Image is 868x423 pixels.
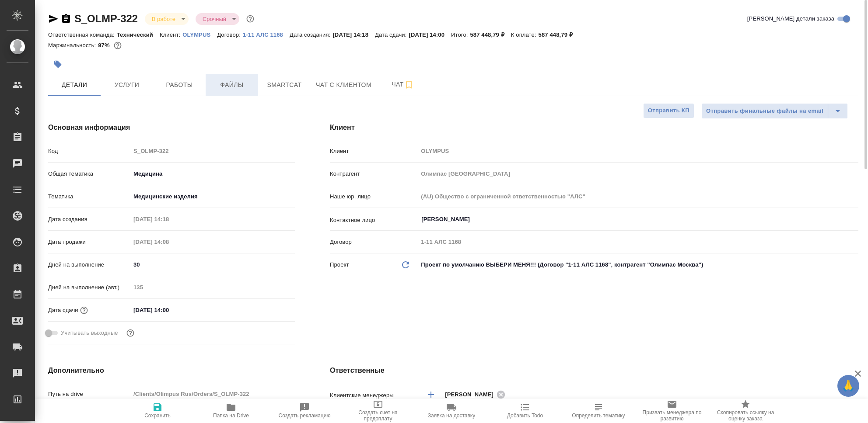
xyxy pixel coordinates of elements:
[316,80,371,90] span: Чат с клиентом
[562,399,635,423] button: Определить тематику
[263,80,305,90] span: Smartcat
[701,103,828,119] button: Отправить финальные файлы на email
[330,238,418,246] p: Договор
[635,399,709,423] button: Призвать менеджера по развитию
[144,413,171,419] span: Сохранить
[404,80,414,90] svg: Подписаться
[196,13,239,25] div: В работе
[341,399,415,423] button: Создать счет на предоплату
[245,13,256,24] button: Доп статусы указывают на важность/срочность заказа
[48,215,130,224] p: Дата создания
[470,31,511,38] p: 587 448,79 ₽
[48,14,59,24] button: Скопировать ссылку для ЯМессенджера
[382,79,424,90] span: Чат
[48,365,295,376] h4: Дополнительно
[211,80,253,90] span: Файлы
[48,260,130,269] p: Дней на выполнение
[511,31,539,38] p: К оплате:
[98,42,112,49] p: 97%
[112,40,123,51] button: 13385.95 RUB;
[213,413,249,419] span: Папка на Drive
[539,31,579,38] p: 587 448,79 ₽
[78,305,90,316] button: Если добавить услуги и заполнить их объемом, то дата рассчитается автоматически
[488,399,562,423] button: Добавить Todo
[330,216,418,225] p: Контактное лицо
[48,31,117,38] p: Ответственная команда:
[709,399,782,423] button: Скопировать ссылку на оценку заказа
[375,31,409,38] p: Дата сдачи:
[346,409,409,422] span: Создать счет на предоплату
[640,409,703,422] span: Призвать менеджера по развитию
[130,236,207,248] input: Пустое поле
[217,31,243,38] p: Договор:
[130,166,295,181] div: Медицина
[194,399,268,423] button: Папка на Drive
[182,31,217,38] a: OLYMPUS
[48,192,130,201] p: Тематика
[445,390,499,399] span: [PERSON_NAME]
[418,167,858,180] input: Пустое поле
[48,55,67,74] button: Добавить тэг
[330,147,418,156] p: Клиент
[48,283,130,292] p: Дней на выполнение (авт.)
[330,391,418,400] p: Клиентские менеджеры
[837,375,859,397] button: 🙏
[572,413,625,419] span: Определить тематику
[420,384,441,405] button: Добавить менеджера
[48,170,130,178] p: Общая тематика
[130,189,295,204] div: Медицинские изделия
[268,399,341,423] button: Создать рекламацию
[158,80,200,90] span: Работы
[445,389,508,400] div: [PERSON_NAME]
[418,190,858,203] input: Пустое поле
[854,218,855,220] button: Open
[279,413,331,419] span: Создать рекламацию
[643,103,694,118] button: Отправить КП
[61,329,118,337] span: Учитывать выходные
[130,281,295,294] input: Пустое поле
[701,103,848,119] div: split button
[243,31,290,38] a: 1-11 АЛС 1168
[130,213,207,225] input: Пустое поле
[74,13,138,24] a: S_OLMP-322
[330,365,858,376] h4: Ответственные
[145,13,189,25] div: В работе
[182,31,217,38] p: OLYMPUS
[841,377,856,395] span: 🙏
[409,31,451,38] p: [DATE] 14:00
[332,31,375,38] p: [DATE] 14:18
[330,192,418,201] p: Наше юр. лицо
[48,238,130,246] p: Дата продажи
[507,413,543,419] span: Добавить Todo
[53,80,95,90] span: Детали
[418,236,858,248] input: Пустое поле
[48,147,130,156] p: Код
[130,388,295,400] input: Пустое поле
[125,327,136,339] button: Выбери, если сб и вс нужно считать рабочими днями для выполнения заказа.
[747,14,834,23] span: [PERSON_NAME] детали заказа
[61,14,71,24] button: Скопировать ссылку
[330,260,349,269] p: Проект
[48,122,295,133] h4: Основная информация
[48,390,130,399] p: Путь на drive
[330,170,418,178] p: Контрагент
[48,306,78,315] p: Дата сдачи
[330,122,858,133] h4: Клиент
[418,145,858,157] input: Пустое поле
[117,31,160,38] p: Технический
[106,80,148,90] span: Услуги
[130,145,295,157] input: Пустое поле
[200,15,229,23] button: Срочный
[428,413,475,419] span: Заявка на доставку
[121,399,194,423] button: Сохранить
[48,42,98,49] p: Маржинальность:
[706,106,823,116] span: Отправить финальные файлы на email
[290,31,332,38] p: Дата создания:
[415,399,488,423] button: Заявка на доставку
[130,258,295,271] input: ✎ Введи что-нибудь
[130,304,207,316] input: ✎ Введи что-нибудь
[418,257,858,272] div: Проект по умолчанию ВЫБЕРИ МЕНЯ!!! (Договор "1-11 АЛС 1168", контрагент "Олимпас Москва")
[648,106,689,116] span: Отправить КП
[451,31,470,38] p: Итого:
[149,15,178,23] button: В работе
